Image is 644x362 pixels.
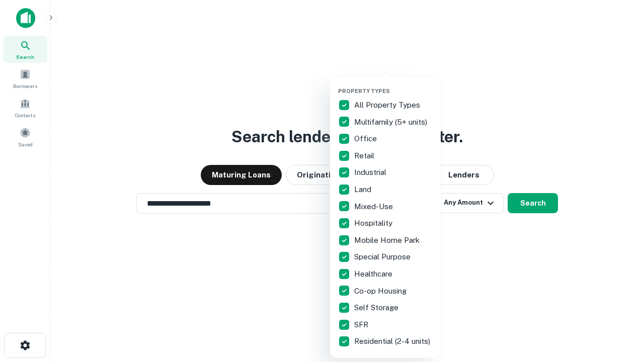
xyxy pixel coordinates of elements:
p: Healthcare [354,268,394,280]
p: All Property Types [354,99,422,111]
iframe: Chat Widget [594,282,644,330]
p: Office [354,133,379,145]
p: Mobile Home Park [354,234,422,246]
p: Land [354,184,373,196]
p: SFR [354,319,370,331]
p: Hospitality [354,217,394,229]
p: Special Purpose [354,251,413,263]
p: Self Storage [354,302,400,314]
p: Industrial [354,166,388,178]
p: Residential (2-4 units) [354,335,432,347]
p: Co-op Housing [354,285,409,297]
p: Multifamily (5+ units) [354,116,429,128]
p: Retail [354,150,376,162]
p: Mixed-Use [354,201,395,213]
span: Property Types [338,88,390,94]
